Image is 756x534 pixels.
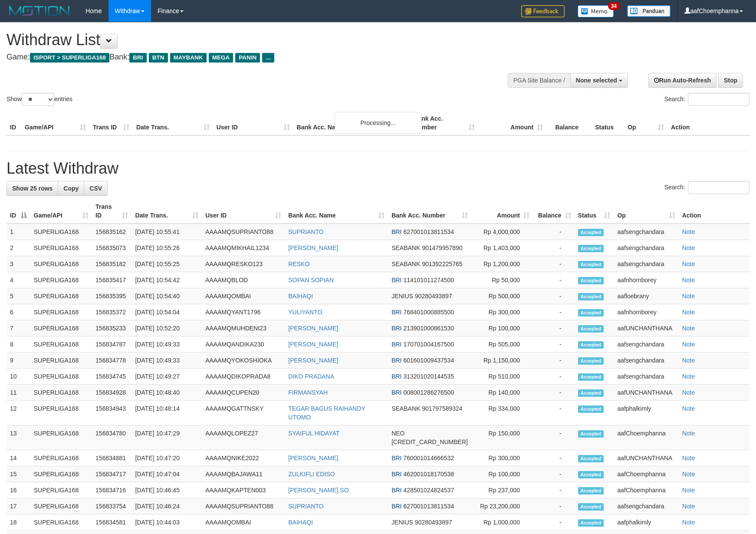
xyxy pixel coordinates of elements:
[578,373,604,381] span: Accepted
[7,272,30,288] td: 4
[7,401,30,425] td: 12
[648,73,717,88] a: Run Auto-Refresh
[403,503,454,510] span: Copy 627001013811534 to clipboard
[578,455,604,462] span: Accepted
[92,240,131,256] td: 156835073
[578,389,604,397] span: Accepted
[688,93,749,106] input: Search:
[92,369,131,385] td: 156834745
[293,111,411,135] th: Bank Acc. Name
[422,260,462,267] span: Copy 901392225765 to clipboard
[7,4,72,17] img: MOTION_logo.png
[682,405,695,412] a: Note
[508,73,570,88] div: PGA Site Balance /
[533,336,575,353] td: -
[131,425,202,450] td: [DATE] 10:47:29
[533,240,575,256] td: -
[533,425,575,450] td: -
[403,228,454,235] span: Copy 627001013811534 to clipboard
[21,111,89,135] th: Game/API
[131,199,202,224] th: Date Trans.: activate to sort column ascending
[471,224,533,240] td: Rp 4,000,000
[578,519,604,527] span: Accepted
[131,256,202,272] td: [DATE] 10:55:25
[415,519,452,526] span: Copy 90280493897 to clipboard
[89,111,133,135] th: Trans ID
[533,224,575,240] td: -
[288,487,348,494] a: [PERSON_NAME] SO
[403,325,454,332] span: Copy 213901000861530 to clipboard
[12,185,53,192] span: Show 25 rows
[7,111,21,135] th: ID
[30,401,92,425] td: SUPERLIGA168
[58,181,84,196] a: Copy
[7,514,30,531] td: 18
[614,256,678,272] td: aafsengchandara
[471,514,533,531] td: Rp 1,000,000
[288,519,313,526] a: BAIHAQI
[202,450,285,466] td: AAAAMQNIKE2022
[92,385,131,401] td: 156834928
[92,514,131,531] td: 156834581
[391,228,401,235] span: BRI
[30,288,92,304] td: SUPERLIGA168
[149,53,168,63] span: BTN
[682,519,695,526] a: Note
[471,450,533,466] td: Rp 300,000
[92,224,131,240] td: 156835162
[30,199,92,224] th: Game/API: activate to sort column ascending
[92,466,131,482] td: 156834717
[578,229,604,236] span: Accepted
[403,357,454,364] span: Copy 601601009437534 to clipboard
[422,405,462,412] span: Copy 901797589324 to clipboard
[131,288,202,304] td: [DATE] 10:54:40
[7,336,30,353] td: 8
[682,455,695,461] a: Note
[403,389,454,396] span: Copy 008001286276500 to clipboard
[7,31,495,49] h1: Withdraw List
[131,401,202,425] td: [DATE] 10:48:14
[202,240,285,256] td: AAAAMQMIKHAIL1234
[391,260,420,267] span: SEABANK
[30,336,92,353] td: SUPERLIGA168
[682,430,695,437] a: Note
[288,471,335,478] a: ZULKIFLI EDISO
[682,228,695,235] a: Note
[202,466,285,482] td: AAAAMQBAJAWA11
[614,425,678,450] td: aafChoemphanna
[92,353,131,369] td: 156834778
[133,111,213,135] th: Date Trans.
[131,498,202,514] td: [DATE] 10:46:24
[614,385,678,401] td: aafUNCHANTHANA
[7,240,30,256] td: 2
[578,430,604,438] span: Accepted
[391,341,401,348] span: BRI
[471,353,533,369] td: Rp 1,150,000
[614,450,678,466] td: aafUNCHANTHANA
[202,199,285,224] th: User ID: activate to sort column ascending
[213,111,293,135] th: User ID
[718,73,743,88] a: Stop
[7,450,30,466] td: 14
[614,514,678,531] td: aafphalkimly
[614,401,678,425] td: aafphalkimly
[578,293,604,300] span: Accepted
[533,514,575,531] td: -
[614,498,678,514] td: aafsengchandara
[7,160,749,177] h1: Latest Withdraw
[131,466,202,482] td: [DATE] 10:47:04
[478,111,546,135] th: Amount
[235,53,260,63] span: PANIN
[391,325,401,332] span: BRI
[7,288,30,304] td: 5
[667,111,749,135] th: Action
[391,438,468,445] span: Copy 5859459223534313 to clipboard
[92,498,131,514] td: 156833754
[471,336,533,353] td: Rp 505,000
[30,224,92,240] td: SUPERLIGA168
[403,373,454,380] span: Copy 313201020144535 to clipboard
[471,385,533,401] td: Rp 140,000
[688,181,749,194] input: Search:
[209,53,233,63] span: MEGA
[202,385,285,401] td: AAAAMQCUPEN20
